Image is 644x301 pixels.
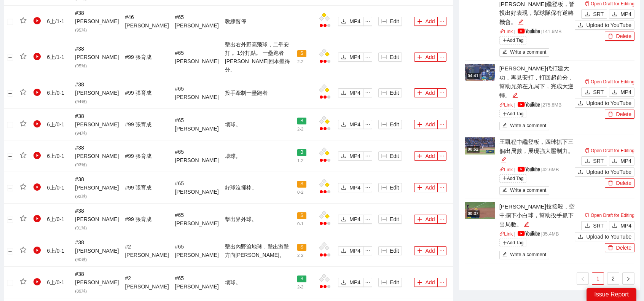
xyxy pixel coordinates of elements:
[75,46,119,68] span: # 38 [PERSON_NAME]
[75,81,119,104] span: # 38 [PERSON_NAME]
[7,122,13,128] button: Expand row
[578,22,583,29] span: upload
[499,48,550,57] button: editWrite a comment
[609,221,634,230] button: downloadMP4
[7,19,13,25] button: Expand row
[125,14,169,29] span: # 46 [PERSON_NAME]
[341,280,346,286] span: download
[297,149,306,156] span: B
[499,186,550,195] button: editWrite a comment
[297,190,303,194] span: 0 - 2
[502,176,507,180] span: plus
[338,120,363,129] button: downloadMP4
[363,54,372,60] span: ellipsis
[363,246,372,255] button: ellipsis
[499,102,504,107] span: link
[363,183,372,192] button: ellipsis
[175,212,219,226] span: # 65 [PERSON_NAME]
[467,146,480,153] div: 00:52
[437,17,446,26] button: ellipsis
[381,248,387,254] span: column-width
[349,17,360,25] span: MP4
[222,6,294,37] td: 教練暫停
[620,221,631,230] span: MP4
[622,272,634,285] button: right
[585,213,634,218] a: Open Draft for Editing
[75,113,119,136] span: # 38 [PERSON_NAME]
[608,245,613,251] span: delete
[524,221,529,227] span: edit
[465,137,495,154] img: a7b8585c-3f95-4647-bf83-648b26158995.jpg
[297,158,303,163] span: 1 - 2
[437,278,446,287] button: ellipsis
[378,151,402,161] button: column-widthEdit
[175,117,219,132] span: # 65 [PERSON_NAME]
[605,243,634,252] button: deleteDelete
[580,277,585,281] span: left
[575,99,634,108] button: uploadUpload to YouTube
[175,244,219,258] span: # 65 [PERSON_NAME]
[585,213,590,217] span: copy
[47,90,64,96] span: 6 上 / 0 - 1
[125,216,151,222] span: # 99 張育成
[620,88,631,96] span: MP4
[518,19,524,25] span: edit
[33,183,41,191] span: play-circle
[381,280,387,286] span: column-width
[20,183,27,190] span: star
[378,120,402,129] button: column-widthEdit
[20,89,27,96] span: star
[390,53,399,61] span: Edit
[125,185,151,191] span: # 99 張育成
[499,231,513,237] a: linkLink
[612,158,617,164] span: download
[502,111,507,116] span: plus
[499,174,527,183] span: Add Tag
[581,88,607,97] button: downloadSRT
[578,100,583,107] span: upload
[620,157,631,165] span: MP4
[518,167,540,172] img: yt_logo_rgb_light.a676ea31.png
[578,234,583,240] span: upload
[381,122,387,128] span: column-width
[297,50,306,57] span: S
[75,194,87,199] span: ( 92 球)
[47,54,64,60] span: 6 上 / 1 - 1
[381,185,387,191] span: column-width
[585,1,634,6] a: Open Draft for Editing
[75,99,87,104] span: ( 94 球)
[363,90,372,96] span: ellipsis
[349,215,360,223] span: MP4
[467,210,480,217] div: 00:37
[608,111,613,118] span: delete
[363,151,372,161] button: ellipsis
[378,183,402,192] button: column-widthEdit
[378,246,402,255] button: column-widthEdit
[297,127,303,131] span: 2 - 2
[222,235,294,267] td: 擊出內野滾地球，擊出游擊方向[PERSON_NAME]。
[349,183,360,192] span: MP4
[341,54,346,61] span: download
[33,215,41,223] span: play-circle
[437,120,446,129] button: ellipsis
[341,185,346,191] span: download
[222,204,294,235] td: 擊出界外球。
[581,10,607,19] button: downloadSRT
[75,131,87,135] span: ( 94 球)
[585,148,590,153] span: copy
[338,151,363,161] button: downloadMP4
[467,73,480,79] div: 04:41
[75,162,87,167] span: ( 93 球)
[414,278,438,287] button: plusAdd
[499,231,504,236] span: link
[438,19,446,24] span: ellipsis
[593,157,604,165] span: SRT
[417,185,422,191] span: plus
[605,32,634,41] button: deleteDelete
[585,148,634,153] a: Open Draft for Editing
[437,88,446,97] button: ellipsis
[438,280,446,285] span: ellipsis
[175,149,219,163] span: # 65 [PERSON_NAME]
[363,153,372,159] span: ellipsis
[222,109,294,140] td: 壞球。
